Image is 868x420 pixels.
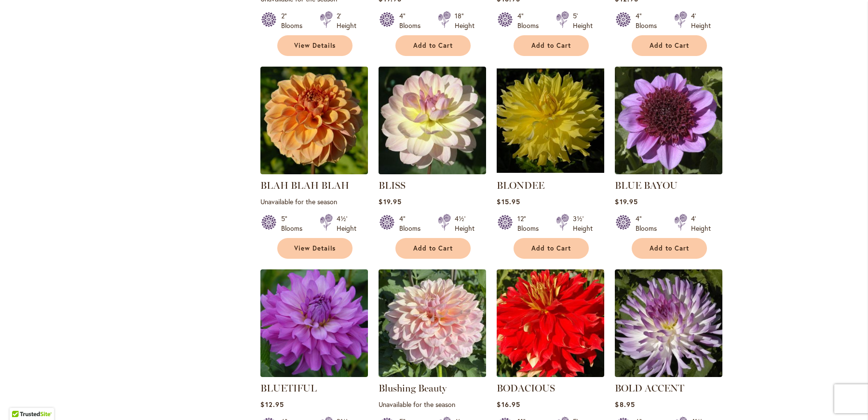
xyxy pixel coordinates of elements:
img: BLUE BAYOU [615,67,722,174]
a: BOLD ACCENT [615,370,722,379]
img: Bluetiful [260,269,368,377]
a: Blondee [497,167,604,176]
img: BODACIOUS [497,269,604,377]
a: Blushing Beauty [379,382,447,394]
div: 4" Blooms [399,11,426,30]
span: Add to Cart [531,244,571,252]
span: Add to Cart [413,244,453,252]
a: Bluetiful [260,370,368,379]
a: BLAH BLAH BLAH [260,180,349,191]
div: 2' Height [337,11,356,30]
div: 4½' Height [337,214,356,233]
a: View Details [277,35,353,56]
a: Blushing Beauty [379,370,486,379]
div: 2" Blooms [281,11,308,30]
img: BLISS [379,67,486,174]
span: View Details [294,42,336,50]
a: BLUETIFUL [260,382,317,394]
button: Add to Cart [514,238,589,259]
a: BODACIOUS [497,370,604,379]
span: View Details [294,244,336,252]
img: Blushing Beauty [379,269,486,377]
a: BLUE BAYOU [615,180,678,191]
span: Add to Cart [650,42,689,50]
span: $19.95 [615,197,637,206]
span: Add to Cart [413,42,453,50]
button: Add to Cart [395,35,471,56]
span: Add to Cart [650,244,689,252]
span: $15.95 [497,197,520,206]
div: 5' Height [573,11,593,30]
div: 4' Height [691,214,711,233]
span: $16.95 [497,400,520,409]
div: 5" Blooms [281,214,308,233]
p: Unavailable for the season [379,400,486,409]
span: $8.95 [615,400,635,409]
img: BOLD ACCENT [615,269,722,377]
button: Add to Cart [514,35,589,56]
div: 4' Height [691,11,711,30]
img: Blondee [497,67,604,174]
a: BODACIOUS [497,382,555,394]
a: BLONDEE [497,180,544,191]
p: Unavailable for the season [260,197,368,206]
iframe: Launch Accessibility Center [7,386,34,413]
button: Add to Cart [395,238,471,259]
a: BLUE BAYOU [615,167,722,176]
div: 12" Blooms [517,214,544,233]
button: Add to Cart [632,35,707,56]
a: Blah Blah Blah [260,167,368,176]
a: View Details [277,238,353,259]
a: BLISS [379,180,406,191]
div: 4" Blooms [399,214,426,233]
div: 4" Blooms [517,11,544,30]
div: 4" Blooms [636,11,663,30]
div: 3½' Height [573,214,593,233]
a: BOLD ACCENT [615,382,684,394]
span: Add to Cart [531,42,571,50]
span: $19.95 [379,197,401,206]
img: Blah Blah Blah [260,67,368,174]
span: $12.95 [260,400,284,409]
div: 4½' Height [455,214,475,233]
div: 4" Blooms [636,214,663,233]
a: BLISS [379,167,486,176]
div: 18" Height [455,11,475,30]
button: Add to Cart [632,238,707,259]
